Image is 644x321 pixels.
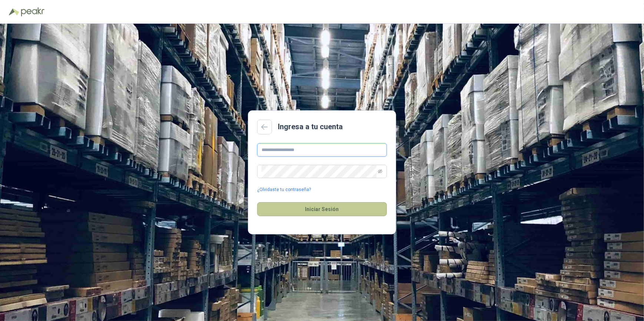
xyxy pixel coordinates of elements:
img: Peakr [21,7,44,16]
h2: Ingresa a tu cuenta [278,121,343,133]
a: ¿Olvidaste tu contraseña? [257,186,311,193]
span: eye-invisible [378,169,382,174]
img: Logo [9,8,19,16]
button: Iniciar Sesión [257,202,387,216]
